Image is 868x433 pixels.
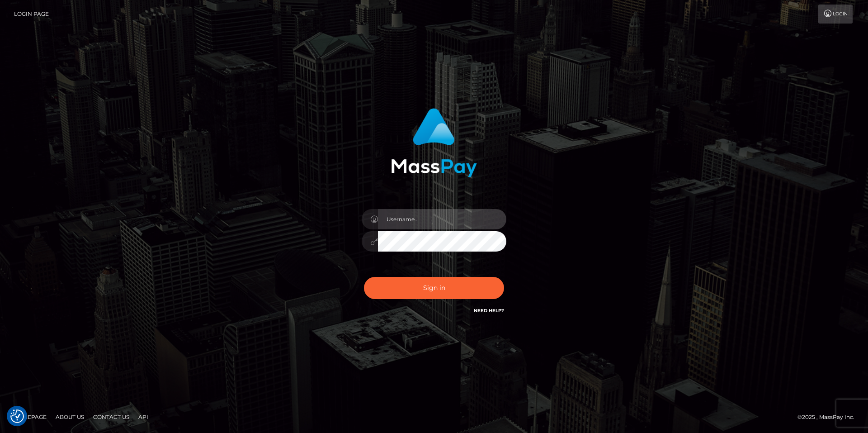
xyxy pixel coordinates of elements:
[474,308,504,314] a: Need Help?
[364,277,504,299] button: Sign in
[10,410,50,424] a: Homepage
[378,209,506,229] input: Username...
[10,409,24,423] button: Consent Preferences
[818,5,853,24] a: Login
[391,108,477,177] img: MassPay Login
[52,410,88,424] a: About Us
[135,410,152,424] a: API
[90,410,133,424] a: Contact Us
[797,412,861,422] div: © 2025 , MassPay Inc.
[10,409,24,423] img: Revisit consent button
[14,5,49,24] a: Login Page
